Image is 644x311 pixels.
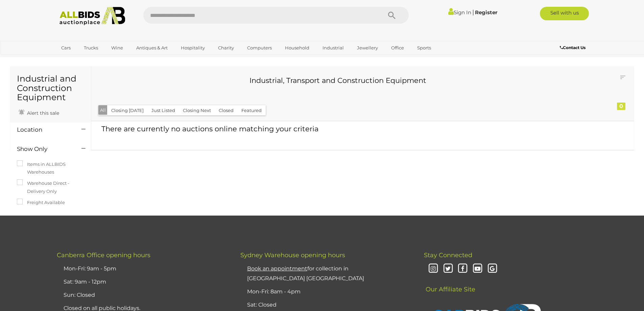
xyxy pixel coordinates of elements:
[424,275,475,293] span: Our Affiliate Site
[62,289,223,302] li: Sun: Closed
[560,44,587,51] a: Contact Us
[17,199,65,206] label: Freight Available
[240,251,345,259] span: Sydney Warehouse opening hours
[107,42,127,53] a: Wine
[17,160,84,176] label: Items in ALLBIDS Warehouses
[475,9,497,16] a: Register
[457,263,469,275] i: Facebook
[17,179,84,195] label: Warehouse Direct - Delivery Only
[179,105,215,116] button: Closing Next
[17,107,61,117] a: Alert this sale
[101,125,318,133] span: There are currently no auctions online matching your criteria
[98,105,108,115] button: All
[560,45,586,50] b: Contact Us
[237,105,266,116] button: Featured
[176,42,209,53] a: Hospitality
[107,105,148,116] button: Closing [DATE]
[472,8,474,16] span: |
[617,103,625,110] div: 0
[442,263,454,275] i: Twitter
[17,146,71,152] h4: Show Only
[147,105,179,116] button: Just Listed
[57,251,150,259] span: Canberra Office opening hours
[17,74,84,102] h1: Industrial and Construction Equipment
[353,42,382,53] a: Jewellery
[214,42,238,53] a: Charity
[247,265,307,272] u: Book an appointment
[375,7,409,24] button: Search
[281,42,314,53] a: Household
[103,76,573,84] h3: Industrial, Transport and Construction Equipment
[448,9,471,16] a: Sign In
[57,42,75,53] a: Cars
[62,262,223,275] li: Mon-Fri: 9am - 5pm
[215,105,238,116] button: Closed
[318,42,348,53] a: Industrial
[413,42,435,53] a: Sports
[387,42,408,53] a: Office
[132,42,172,53] a: Antiques & Art
[17,127,71,133] h4: Location
[79,42,102,53] a: Trucks
[243,42,276,53] a: Computers
[472,263,483,275] i: Youtube
[247,265,364,282] a: Book an appointmentfor collection in [GEOGRAPHIC_DATA] [GEOGRAPHIC_DATA]
[57,53,114,65] a: [GEOGRAPHIC_DATA]
[56,7,129,25] img: Allbids.com.au
[427,263,439,275] i: Instagram
[62,275,223,289] li: Sat: 9am - 12pm
[540,7,589,20] a: Sell with us
[486,263,498,275] i: Google
[424,251,472,259] span: Stay Connected
[25,110,59,116] span: Alert this sale
[245,285,407,298] li: Mon-Fri: 8am - 4pm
